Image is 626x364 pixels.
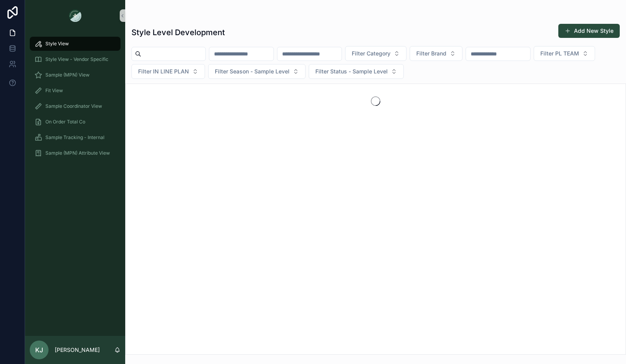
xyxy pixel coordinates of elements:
span: Filter Category [352,50,390,57]
span: Filter IN LINE PLAN [138,68,189,75]
span: Style View - Vendor Specific [45,56,108,62]
span: Sample Tracking - Internal [45,134,104,141]
span: Sample Coordinator View [45,103,102,109]
span: Fit View [45,87,63,94]
span: Sample (MPN) Attribute View [45,150,110,156]
a: On Order Total Co [30,115,121,129]
a: Style View [30,37,121,51]
span: Sample (MPN) View [45,72,90,78]
div: scrollable content [25,31,125,170]
button: Select Button [410,46,462,61]
span: On Order Total Co [45,119,85,125]
span: Filter PL TEAM [540,50,579,57]
span: Filter Season - Sample Level [215,68,290,75]
button: Select Button [345,46,407,61]
span: Filter Brand [416,50,446,57]
a: Sample (MPN) Attribute View [30,146,121,160]
a: Style View - Vendor Specific [30,52,121,66]
a: Sample Coordinator View [30,99,121,113]
button: Select Button [131,64,205,79]
a: Fit View [30,84,121,98]
button: Select Button [208,64,306,79]
span: Filter Status - Sample Level [315,68,388,75]
button: Select Button [534,46,595,61]
button: Select Button [309,64,404,79]
h1: Style Level Development [131,27,225,38]
p: [PERSON_NAME] [55,346,100,354]
span: Style View [45,41,69,47]
span: KJ [35,345,43,355]
button: Add New Style [558,24,620,38]
a: Sample (MPN) View [30,68,121,82]
a: Sample Tracking - Internal [30,130,121,145]
img: App logo [69,9,81,22]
